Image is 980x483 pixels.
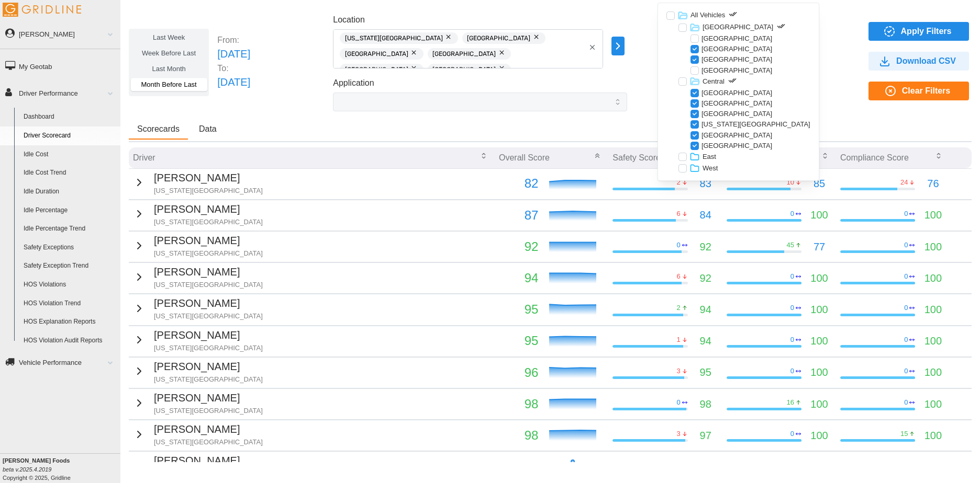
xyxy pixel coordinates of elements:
[133,327,263,353] button: [PERSON_NAME][US_STATE][GEOGRAPHIC_DATA]
[199,125,217,133] span: Data
[499,268,538,288] p: 94
[925,270,942,286] p: 100
[703,22,773,32] p: [GEOGRAPHIC_DATA]
[19,182,120,201] a: Idle Duration
[925,239,942,255] p: 100
[133,170,263,195] button: [PERSON_NAME][US_STATE][GEOGRAPHIC_DATA]
[700,302,711,318] p: 94
[701,99,772,108] p: [GEOGRAPHIC_DATA]
[154,359,263,375] p: [PERSON_NAME]
[701,34,772,43] p: [GEOGRAPHIC_DATA]
[901,22,952,40] span: Apply Filters
[896,52,956,70] span: Download CSV
[154,217,263,227] p: [US_STATE][GEOGRAPHIC_DATA]
[133,359,263,384] button: [PERSON_NAME][US_STATE][GEOGRAPHIC_DATA]
[154,233,263,249] p: [PERSON_NAME]
[154,406,263,416] p: [US_STATE][GEOGRAPHIC_DATA]
[154,170,263,186] p: [PERSON_NAME]
[676,209,680,218] p: 6
[217,46,250,62] p: [DATE]
[154,295,263,312] p: [PERSON_NAME]
[19,201,120,220] a: Idle Percentage
[19,108,120,126] a: Dashboard
[925,302,942,318] p: 100
[499,394,538,414] p: 98
[904,335,908,344] p: 0
[925,428,942,444] p: 100
[154,186,263,195] p: [US_STATE][GEOGRAPHIC_DATA]
[133,390,263,416] button: [PERSON_NAME][US_STATE][GEOGRAPHIC_DATA]
[345,64,408,75] span: [GEOGRAPHIC_DATA]
[499,205,538,225] p: 87
[142,49,196,57] span: Week Before Last
[927,176,939,192] p: 76
[810,270,828,286] p: 100
[701,120,810,129] p: [US_STATE][GEOGRAPHIC_DATA]
[701,131,772,140] p: [GEOGRAPHIC_DATA]
[676,461,680,470] p: 0
[925,396,942,412] p: 100
[703,77,725,86] p: Central
[691,10,725,20] p: All Vehicles
[217,74,250,90] p: [DATE]
[19,275,120,294] a: HOS Violations
[217,62,250,74] p: To:
[904,366,908,376] p: 0
[790,303,794,313] p: 0
[133,421,263,447] button: [PERSON_NAME][US_STATE][GEOGRAPHIC_DATA]
[790,366,794,376] p: 0
[154,327,263,343] p: [PERSON_NAME]
[925,333,942,349] p: 100
[701,66,772,75] p: [GEOGRAPHIC_DATA]
[153,33,185,41] span: Last Week
[904,272,908,281] p: 0
[810,333,828,349] p: 100
[868,22,969,41] button: Apply Filters
[904,209,908,218] p: 0
[900,178,908,187] p: 24
[787,178,794,187] p: 10
[333,77,374,90] label: Application
[152,65,185,73] span: Last Month
[810,364,828,381] p: 100
[154,249,263,258] p: [US_STATE][GEOGRAPHIC_DATA]
[703,152,716,162] p: East
[790,209,794,218] p: 0
[697,459,714,475] p: 100
[814,239,825,255] p: 77
[499,152,550,164] p: Overall Score
[676,272,680,281] p: 6
[700,270,711,286] p: 92
[904,461,908,470] p: 0
[217,34,250,46] p: From:
[154,312,263,321] p: [US_STATE][GEOGRAPHIC_DATA]
[904,398,908,407] p: 0
[868,82,969,100] button: Clear Filters
[499,457,538,477] p: 100
[787,398,794,407] p: 16
[703,164,718,173] p: West
[676,429,680,439] p: 3
[3,456,120,482] div: Copyright © 2025, Gridline
[499,174,538,193] p: 82
[700,428,711,444] p: 97
[925,207,942,223] p: 100
[676,366,680,376] p: 3
[676,178,680,187] p: 2
[3,466,51,473] i: beta v.2025.4.2019
[700,207,711,223] p: 84
[3,3,81,17] img: Gridline
[3,457,70,464] b: [PERSON_NAME] Foods
[925,364,942,381] p: 100
[154,453,263,469] p: [PERSON_NAME]
[904,240,908,250] p: 0
[499,425,538,445] p: 98
[345,32,443,44] span: [US_STATE][GEOGRAPHIC_DATA]
[467,32,530,44] span: [GEOGRAPHIC_DATA]
[432,64,496,75] span: [GEOGRAPHIC_DATA]
[701,141,772,151] p: [GEOGRAPHIC_DATA]
[154,280,263,290] p: [US_STATE][GEOGRAPHIC_DATA]
[904,303,908,313] p: 0
[700,364,711,381] p: 95
[810,459,828,475] p: 100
